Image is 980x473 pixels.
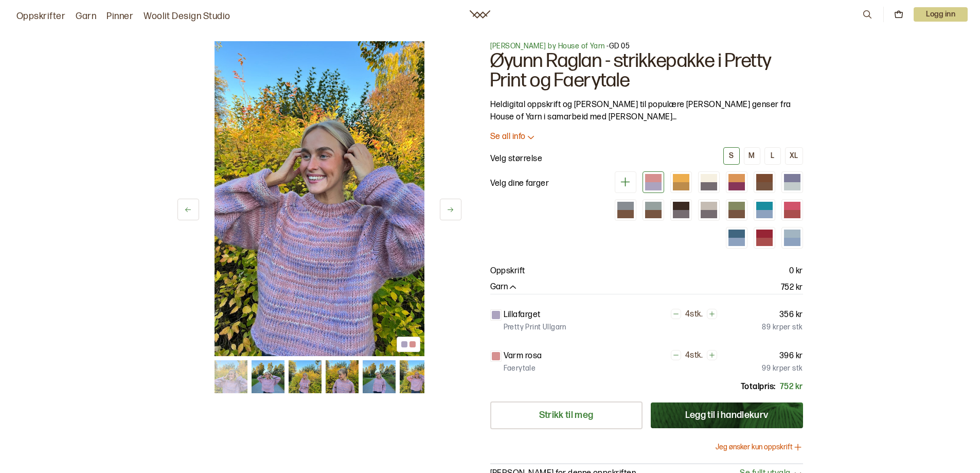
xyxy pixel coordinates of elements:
p: 752 kr [781,282,803,294]
p: Heldigital oppskrift og [PERSON_NAME] til populære [PERSON_NAME] genser fra House of Yarn i samar... [490,99,803,124]
button: S [723,147,740,165]
div: Grønn GD 05-05 [726,199,747,221]
p: - GD 05 [490,41,803,51]
div: Mørk brun DG 07-12 [670,199,692,221]
div: Lys denim GD 05-08 - utsolgt tilbake på lager ca 15 januar [781,227,803,249]
div: Natur GD 05-09 [698,171,720,193]
h1: Øyunn Raglan - strikkepakke i Pretty Print og Faerytale [490,51,803,91]
div: Grå GD 05-03 [698,199,720,221]
button: L [764,147,781,165]
button: Se all info [490,132,803,143]
p: Oppskrift [490,265,525,277]
img: Bilde av oppskrift [215,41,424,356]
div: Gullgul GD 05-06 [670,171,692,193]
button: Garn [490,282,518,293]
p: Totalpris: [741,381,776,393]
button: Jeg ønsker kun oppskrift [716,442,803,452]
button: M [744,147,760,165]
p: Pretty Print Ullgarn [504,322,566,332]
div: Regnbue GD 05-04 [726,171,747,193]
p: 4 stk. [685,351,703,361]
p: 752 kr [780,381,803,393]
a: Oppskrifter [16,9,65,24]
div: XL [790,151,798,161]
div: Mint og lilla [781,171,803,193]
button: Legg til i handlekurv [651,402,803,428]
div: L [771,151,774,161]
a: [PERSON_NAME] by House of Yarn [490,42,605,50]
p: Faerytale [504,363,536,374]
p: Velg dine farger [490,178,549,190]
p: 356 kr [779,309,803,321]
p: Se all info [490,132,526,143]
a: Garn [76,9,96,24]
div: Klar rød GD 05-07 utsolgt tilbake på lager ca 6 desember [754,227,775,249]
p: Varm rosa [504,350,542,362]
div: Rød GD 05-01 - utsolgt tilbake på lager ca 15 januar [781,199,803,221]
a: Pinner [106,9,133,24]
div: Graåblå GD 07-13 (utsolgt) [615,199,636,221]
div: S [729,151,734,161]
p: 99 kr per stk [762,363,803,374]
div: M [749,151,755,161]
p: 0 kr [789,265,803,277]
div: Blå GD 05-02, utsolgt tilbake på lager ca 15 januer [754,199,775,221]
p: 4 stk. [685,309,703,320]
a: Woolit [470,10,490,19]
div: Rust og kanel GD 05-10 [754,171,775,193]
p: 89 kr per stk [762,322,803,332]
p: Logg inn [914,7,968,22]
div: Rosa Sløyfe [643,171,664,193]
p: Velg størrelse [490,153,543,165]
p: 396 kr [779,350,803,362]
a: Strikk til meg [490,401,643,429]
div: Lyseblå - utsolgt tilbake på lager ca 15 januar [726,227,747,249]
div: Dueblå GD 07-11 (utsolgt) [643,199,664,221]
button: XL [785,147,803,165]
p: Lillafarget [504,309,541,321]
a: Woolit Design Studio [144,9,230,24]
button: User dropdown [914,7,968,22]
